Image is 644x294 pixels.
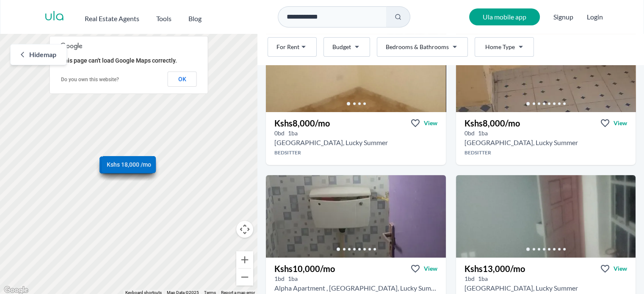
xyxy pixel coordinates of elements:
[236,221,253,238] button: Map camera controls
[188,10,202,24] a: Blog
[236,269,253,286] button: Zoom out
[156,14,171,24] h2: Tools
[464,263,525,275] h3: Kshs 13,000 /mo
[44,9,64,25] a: ula
[456,149,636,156] h4: Bedsitter
[85,10,139,24] button: Real Estate Agents
[100,157,154,173] a: Kshs 12,000 /mo
[266,149,445,156] h4: Bedsitter
[274,117,330,129] h3: Kshs 8,000 /mo
[553,8,573,25] span: Signup
[274,283,437,293] h2: 1 bedroom Apartment for rent in Lucky Summer - Kshs 10,000/mo -JJ Apartment, Nairobi, Kenya, Nair...
[288,129,298,137] h5: 1 bathrooms
[188,14,202,24] h2: Blog
[85,10,218,24] nav: Main
[377,37,468,57] button: Bedrooms & Bathrooms
[424,264,437,273] span: View
[274,275,285,283] h5: 1 bedrooms
[469,8,540,25] a: Ula mobile app
[266,112,445,165] a: Kshs8,000/moViewView property in detail0bd 1ba [GEOGRAPHIC_DATA], Lucky SummerBedsitter
[464,283,578,293] h2: 1 bedroom Apartment for rent in Lucky Summer - Kshs 13,000/mo -Lucky mart supermarket, Nairobi, K...
[61,57,177,64] span: This page can't load Google Maps correctly.
[266,30,445,112] img: Bedsitter for rent - Kshs 8,000/mo - in Lucky Summer around Lucky mart supermarket, Nairobi, Keny...
[168,71,197,87] button: OK
[156,10,171,24] button: Tools
[424,119,437,127] span: View
[268,37,317,57] button: For Rent
[85,14,139,24] h2: Real Estate Agents
[464,137,578,148] h2: Bedsitter for rent in Lucky Summer - Kshs 8,000/mo -JJ Apartment, Nairobi, Kenya, Nairobi county
[107,160,151,169] span: Kshs 18,000 /mo
[288,275,298,283] h5: 1 bathrooms
[274,137,388,148] h2: Bedsitter for rent in Lucky Summer - Kshs 8,000/mo -Lucky mart supermarket, Nairobi, Kenya, Nairo...
[332,43,351,51] span: Budget
[464,117,520,129] h3: Kshs 8,000 /mo
[276,43,299,51] span: For Rent
[323,37,370,57] button: Budget
[102,156,156,173] a: Kshs 18,000 /mo
[478,129,488,137] h5: 1 bathrooms
[386,43,449,51] span: Bedrooms & Bathrooms
[456,112,636,165] a: Kshs8,000/moViewView property in detail0bd 1ba [GEOGRAPHIC_DATA], Lucky SummerBedsitter
[464,129,475,137] h5: 0 bedrooms
[274,129,285,137] h5: 0 bedrooms
[456,175,636,258] img: 1 bedroom Apartment for rent - Kshs 13,000/mo - in Lucky Summer behind Lucky mart supermarket, Na...
[464,275,475,283] h5: 1 bedrooms
[475,37,534,57] button: Home Type
[614,264,627,273] span: View
[478,275,488,283] h5: 1 bathrooms
[587,12,603,22] button: Login
[29,49,56,60] span: Hide map
[274,263,335,275] h3: Kshs 10,000 /mo
[266,175,445,258] img: 1 bedroom Apartment for rent - Kshs 10,000/mo - in Lucky Summer next to JJ Apartment, Nairobi, Ke...
[61,77,119,82] a: Do you own this website?
[485,43,515,51] span: Home Type
[456,30,636,112] img: Bedsitter for rent - Kshs 8,000/mo - in Lucky Summer opposite JJ Apartment, Nairobi, Kenya, Nairo...
[236,251,253,268] button: Zoom in
[614,119,627,127] span: View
